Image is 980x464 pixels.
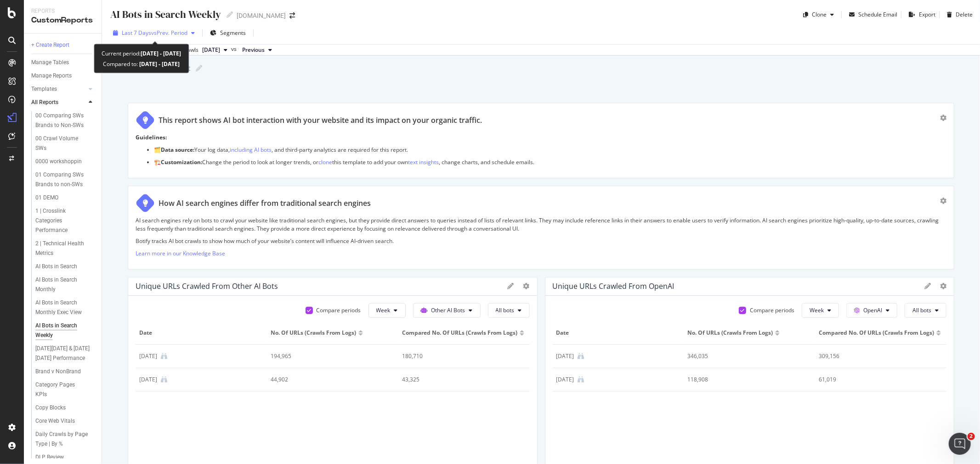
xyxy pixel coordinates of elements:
[819,352,930,360] div: 309,156
[318,158,332,166] a: clone
[35,380,86,399] div: Category Pages KPIs
[109,26,198,40] button: Last 7 DaysvsPrev. Period
[431,306,465,314] span: Other AI Bots
[35,157,95,166] a: 0000 workshoppin
[31,84,57,94] div: Templates
[402,376,514,384] div: 43,325
[139,376,157,384] div: 13 Oct. 2025
[35,134,86,153] div: 00 Crawl Volume SWs
[858,11,897,18] div: Schedule Email
[231,45,238,53] span: vs
[161,146,194,154] strong: Data source:
[35,321,95,340] a: AI Bots in Search Weekly
[35,262,77,271] div: AI Bots in Search
[35,111,90,130] div: 00 Comparing SWs Brands to Non-SWs
[31,98,58,107] div: All Reports
[198,44,231,55] button: [DATE]
[846,303,897,318] button: OpenAI
[949,433,971,455] iframe: Intercom live chat
[31,98,86,107] a: All Reports
[812,11,827,18] div: Clone
[402,352,514,360] div: 180,710
[556,329,678,337] span: Date
[943,7,973,22] button: Delete
[35,193,58,203] div: 01 DEMO
[376,306,391,314] span: Week
[141,50,181,57] b: [DATE] - [DATE]
[31,15,94,26] div: CustomReports
[128,103,954,178] div: This report shows AI bot interaction with your website and its impact on your organic traffic.Gui...
[31,7,94,15] div: Reports
[35,206,90,235] div: 1 | Crosslink Categories Performance
[35,111,95,130] a: 00 Comparing SWs Brands to Non-SWs
[196,65,202,72] i: Edit report name
[35,170,95,189] a: 01 Comparing SWs Brands to non-SWs
[139,329,261,337] span: Date
[35,239,88,258] div: 2 | Technical Health Metrics
[161,158,202,166] strong: Customization:
[35,453,64,462] div: DLP Review
[35,239,95,258] a: 2 | Technical Health Metrics
[289,12,295,19] div: arrow-right-arrow-left
[238,44,276,55] button: Previous
[35,430,95,449] a: Daily Crawls by Page Type | By %
[35,298,95,317] a: AI Bots in Search Monthly Exec View
[750,306,794,314] div: Compare periods
[136,133,167,141] strong: Guidelines:
[413,303,481,318] button: Other AI Bots
[109,7,221,22] div: AI Bots in Search Weekly
[136,237,946,245] p: Botify tracks AI bot crawls to show how much of your website’s content will influence AI-driven s...
[819,329,934,337] span: Compared No. of URLs (Crawls from Logs)
[35,416,75,426] div: Core Web Vitals
[35,367,81,376] div: Brand v NonBrand
[35,321,87,340] div: AI Bots in Search Weekly
[368,303,406,318] button: Week
[151,29,187,37] span: vs Prev. Period
[271,352,382,360] div: 194,965
[202,46,220,54] span: 2025 Oct. 8th
[206,26,249,40] button: Segments
[556,352,574,360] div: 6 Oct. 2025
[35,134,95,153] a: 00 Crawl Volume SWs
[128,186,954,270] div: How AI search engines differ from traditional search enginesAI search engines rely on bots to cra...
[919,11,935,18] div: Export
[154,158,946,166] p: 🏗️ Change the period to look at longer trends, or this template to add your own , change charts, ...
[35,453,95,462] a: DLP Review
[136,249,225,257] a: Learn more in our Knowledge Base
[799,7,838,22] button: Clone
[940,198,946,204] div: gear
[35,403,66,413] div: Copy Blocks
[488,303,530,318] button: All bots
[35,344,95,363] a: [DATE][DATE] & [DATE][DATE] Performance
[35,170,90,189] div: 01 Comparing SWs Brands to non-SWs
[31,71,72,81] div: Manage Reports
[122,29,151,37] span: Last 7 Days
[159,198,371,209] div: How AI search engines differ from traditional search engines
[905,303,946,318] button: All bots
[912,306,931,314] span: All bots
[687,376,799,384] div: 118,908
[136,216,946,232] p: AI search engines rely on bots to crawl your website like traditional search engines, but they pr...
[940,115,946,121] div: gear
[687,352,799,360] div: 346,035
[863,306,882,314] span: OpenAI
[271,376,382,384] div: 44,902
[35,367,95,376] a: Brand v NonBrand
[35,193,95,203] a: 01 DEMO
[687,329,773,337] span: No. of URLs (Crawls from Logs)
[802,303,839,318] button: Week
[35,262,95,271] a: AI Bots in Search
[138,60,180,68] b: [DATE] - [DATE]
[31,58,95,67] a: Manage Tables
[31,84,86,94] a: Templates
[408,158,439,166] a: text insights
[35,403,95,413] a: Copy Blocks
[220,29,246,37] span: Segments
[159,115,482,126] div: This report shows AI bot interaction with your website and its impact on your organic traffic.
[553,282,674,291] div: Unique URLs Crawled from OpenAI
[556,376,574,384] div: 13 Oct. 2025
[819,376,930,384] div: 61,019
[402,329,517,337] span: Compared No. of URLs (Crawls from Logs)
[271,329,356,337] span: No. of URLs (Crawls from Logs)
[242,46,265,54] span: Previous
